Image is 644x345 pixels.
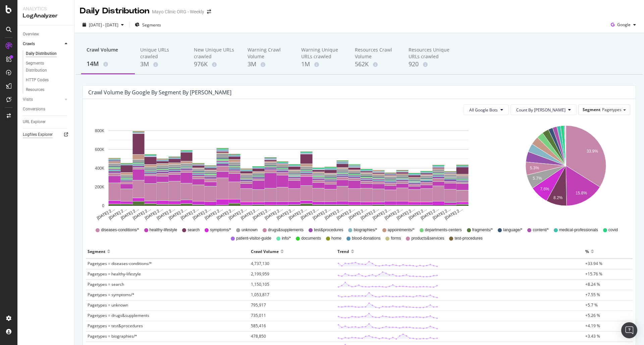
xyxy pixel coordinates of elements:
span: content/* [533,227,548,233]
span: Google [617,22,631,27]
div: Segment [88,246,105,257]
div: A chart. [502,120,629,221]
button: All Google Bots [464,104,509,115]
div: Daily Distribution [80,5,149,17]
div: Overview [23,31,39,38]
div: URL Explorer [23,118,46,125]
span: blood-donations [352,236,380,241]
span: Pagetypes [602,107,622,112]
div: Open Intercom Messenger [621,322,637,338]
span: +7.55 % [585,292,600,297]
text: 5.3% [530,166,539,170]
span: Segments [142,22,161,28]
svg: A chart. [88,120,488,221]
span: medical-professionals [559,227,598,233]
div: HTTP Codes [26,77,49,84]
div: 920 [409,60,451,69]
div: 976K [194,60,237,69]
a: Resources [26,86,69,93]
span: drugs&supplements [268,227,304,233]
text: 8.2% [553,195,563,200]
span: Pagetypes = healthy-lifestyle [88,271,141,277]
span: +3.43 % [585,333,600,339]
span: Pagetypes = symptoms/* [88,292,135,297]
text: 800K [95,128,104,133]
span: Pagetypes = search [88,281,124,287]
text: 0 [102,203,104,208]
span: appointments/* [388,227,415,233]
span: departments-centers [425,227,462,233]
span: 795,917 [251,302,266,308]
span: +8.24 % [585,281,600,287]
text: 200K [95,185,104,189]
div: Resources [26,86,44,93]
a: Crawls [23,40,63,48]
span: test&procedures [314,227,343,233]
text: 33.9% [586,149,598,154]
div: Crawl Volume [251,246,279,257]
span: symptoms/* [210,227,231,233]
span: language/* [503,227,522,233]
span: 2,199,959 [251,271,269,277]
span: documents [301,236,321,241]
text: 400K [95,166,104,171]
a: Conversions [23,106,69,113]
text: 5.7% [533,176,542,181]
button: Segments [132,19,164,30]
div: Visits [23,96,33,103]
span: +5.26 % [585,313,600,318]
span: +4.19 % [585,323,600,329]
text: 600K [95,147,104,152]
span: Pagetypes = diseases-conditions/* [88,261,152,266]
span: 478,850 [251,333,266,339]
div: Segments Distribution [26,60,63,74]
text: 15.8% [576,191,587,195]
div: Conversions [23,106,45,113]
span: search [187,227,200,233]
div: Crawls [23,40,35,48]
a: Overview [23,31,69,38]
div: Trend [337,246,349,257]
span: Pagetypes = drugs&supplements [88,313,149,318]
span: +5.7 % [585,302,598,308]
span: biographies/* [354,227,377,233]
span: 4,737,130 [251,261,269,266]
div: 3M [140,60,183,69]
div: Warning Crawl Volume [248,47,290,60]
a: Segments Distribution [26,60,69,74]
button: [DATE] - [DATE] [80,19,126,30]
div: 14M [87,60,129,68]
div: Logfiles Explorer [23,131,53,138]
div: Warning Unique URLs crawled [301,47,344,60]
div: Crawl Volume [87,47,129,59]
div: Resources Crawl Volume [355,47,398,60]
span: +15.76 % [585,271,602,277]
div: Daily Distribution [26,50,57,57]
div: New Unique URLs crawled [194,47,237,60]
span: +33.94 % [585,261,602,266]
a: URL Explorer [23,118,69,125]
div: 1M [301,60,344,69]
div: arrow-right-arrow-left [207,9,211,14]
span: Pagetypes = test&procedures [88,323,143,329]
span: diseases-conditions/* [101,227,139,233]
span: unknown [241,227,258,233]
span: test-procedures [454,236,482,241]
span: fragments/* [472,227,493,233]
div: Resources Unique URLs crawled [409,47,451,60]
span: All Google Bots [469,107,498,113]
a: Visits [23,96,63,103]
a: Logfiles Explorer [23,131,69,138]
div: Crawl Volume by google by Segment by [PERSON_NAME] [88,89,231,96]
div: 3M [248,60,290,69]
span: Pagetypes = biographies/* [88,333,137,339]
span: patient-visitor-guide [236,236,271,241]
span: Pagetypes = unknown [88,302,128,308]
span: info/* [282,236,291,241]
div: LogAnalyzer [23,12,69,20]
a: HTTP Codes [26,77,69,84]
span: 1,053,817 [251,292,269,297]
span: forms [391,236,401,241]
span: 735,011 [251,313,266,318]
